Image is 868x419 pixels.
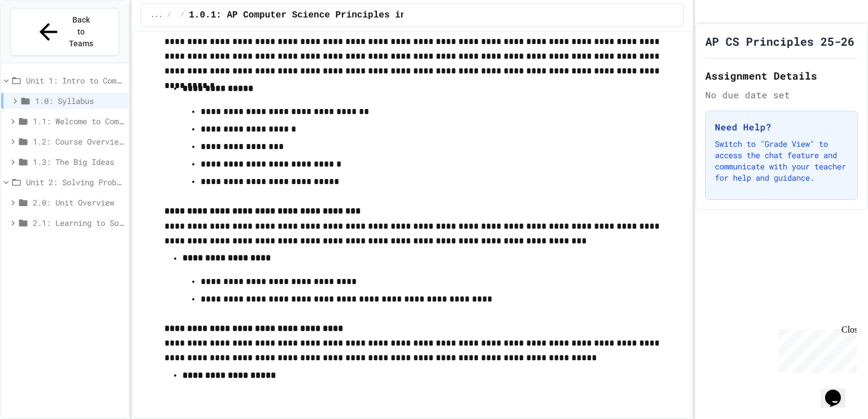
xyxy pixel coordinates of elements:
iframe: chat widget [821,374,857,408]
span: Unit 1: Intro to Computer Science [26,75,124,86]
iframe: chat widget [774,325,857,373]
span: 1.0: Syllabus [35,95,124,107]
span: 2.1: Learning to Solve Hard Problems [33,217,124,229]
p: Switch to "Grade View" to access the chat feature and communicate with your teacher for help and ... [715,138,848,184]
span: 1.0.1: AP Computer Science Principles in Python Course Syllabus [189,8,531,22]
h1: AP CS Principles 25-26 [705,33,854,49]
div: No due date set [705,88,858,102]
span: 2.0: Unit Overview [33,197,124,208]
h2: Assignment Details [705,68,858,84]
span: Back to Teams [68,14,95,50]
span: Unit 2: Solving Problems in Computer Science [26,176,124,188]
span: / [180,11,184,20]
span: 1.2: Course Overview and the AP Exam [33,136,124,147]
button: Back to Teams [10,8,119,56]
span: 1.3: The Big Ideas [33,156,124,168]
span: ... [150,11,163,20]
span: 1.1: Welcome to Computer Science [33,115,124,127]
span: / [167,11,171,20]
h3: Need Help? [715,120,848,134]
div: Chat with us now!Close [5,5,78,72]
